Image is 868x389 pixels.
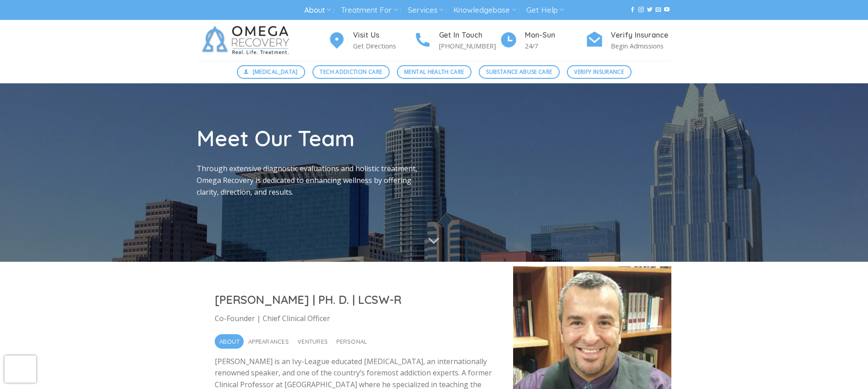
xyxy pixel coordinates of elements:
h4: Verify Insurance [611,29,671,41]
p: Begin Admissions [611,41,671,51]
a: Substance Abuse Care [479,65,560,79]
button: Scroll for more [417,229,451,253]
a: Services [408,2,443,19]
span: About [219,334,240,349]
h4: Get In Touch [439,29,500,41]
a: Send us an email [656,7,661,13]
a: About [304,2,331,19]
span: Appearances [248,334,289,349]
a: Tech Addiction Care [312,65,390,79]
a: Verify Insurance [567,65,632,79]
h1: Meet Our Team [197,124,427,152]
span: Substance Abuse Care [486,67,552,76]
span: [MEDICAL_DATA] [253,67,298,76]
p: [PHONE_NUMBER] [439,41,500,51]
p: Co-Founder | Chief Clinical Officer [215,313,495,325]
span: Mental Health Care [404,67,464,76]
p: Through extensive diagnostic evaluations and holistic treatment, Omega Recovery is dedicated to e... [197,163,427,198]
a: Mental Health Care [397,65,472,79]
h4: Visit Us [353,29,414,41]
a: Visit Us Get Directions [328,29,414,52]
a: Get Help [526,2,564,19]
h4: Mon-Sun [525,29,585,41]
p: 24/7 [525,41,585,51]
img: Omega Recovery [197,20,298,61]
p: Get Directions [353,41,414,51]
a: Treatment For [341,2,397,19]
span: Ventures [297,334,328,349]
a: Follow on Twitter [647,7,652,13]
a: Verify Insurance Begin Admissions [585,29,671,52]
h2: [PERSON_NAME] | PH. D. | LCSW-R [215,292,495,307]
span: Tech Addiction Care [320,67,382,76]
a: Get In Touch [PHONE_NUMBER] [414,29,500,52]
a: Follow on YouTube [664,7,670,13]
a: Knowledgebase [453,2,516,19]
a: Follow on Facebook [630,7,635,13]
a: [MEDICAL_DATA] [237,65,306,79]
span: Personal [336,334,367,349]
a: Follow on Instagram [638,7,644,13]
span: Verify Insurance [574,67,624,76]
